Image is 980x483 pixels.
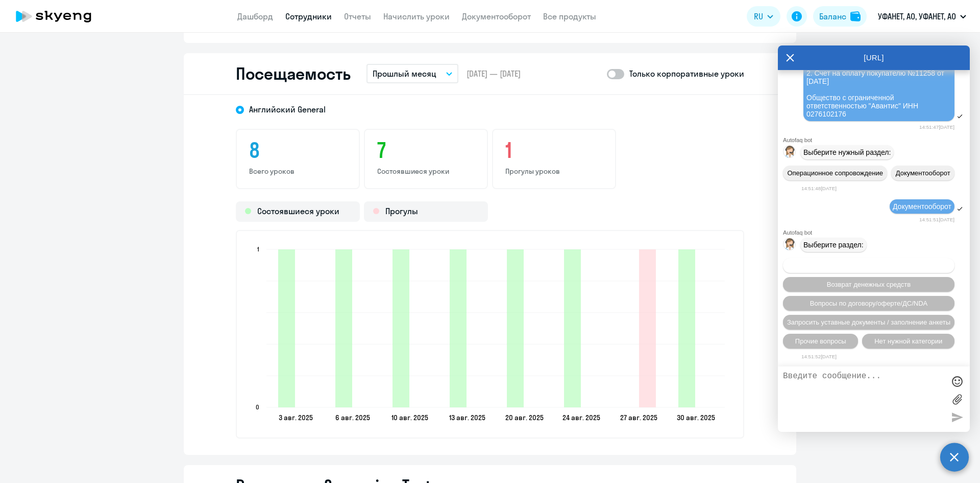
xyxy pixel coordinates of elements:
[364,201,488,222] div: Прогулы
[827,281,911,288] span: Возврат денежных средств
[335,413,370,422] text: 6 авг. 2025
[783,334,858,349] button: Прочие вопросы
[783,238,796,253] img: bot avatar
[462,11,531,21] a: Документооборот
[564,249,581,407] path: 2025-08-23T19:00:00.000Z Состоявшиеся уроки 1
[783,296,954,311] button: Вопросы по договору/оферте/ДС/NDA
[801,354,837,359] time: 14:51:52[DATE]
[783,277,954,292] button: Возврат денежных средств
[562,413,600,422] text: 24 авг. 2025
[804,262,934,269] span: Вопросы по оформлению бух.документов
[893,202,951,211] span: Документооборот
[505,413,544,422] text: 20 авг. 2025
[783,229,970,236] div: Autofaq bot
[237,11,273,21] a: Дашборд
[678,249,695,407] path: 2025-08-29T19:00:00.000Z Состоявшиеся уроки 1
[803,241,864,249] span: Выберите раздел:
[373,67,436,80] p: Прошлый месяц
[366,64,458,83] button: Прошлый месяц
[383,11,450,21] a: Начислить уроки
[285,11,332,21] a: Сотрудники
[249,138,347,163] h3: 8
[236,63,350,84] h2: Посещаемость
[878,10,956,22] p: УФАНЕТ, АО, УФАНЕТ, АО
[783,137,970,143] div: Autofaq bot
[873,4,971,29] button: УФАНЕТ, АО, УФАНЕТ, АО
[505,138,603,163] h3: 1
[279,413,313,422] text: 3 авг. 2025
[677,413,715,422] text: 30 авг. 2025
[377,138,475,163] h3: 7
[850,11,861,21] img: balance
[787,169,883,177] span: Операционное сопровождение
[810,300,927,307] span: Вопросы по договору/оферте/ДС/NDA
[874,337,942,345] span: Нет нужной категории
[335,249,352,407] path: 2025-08-05T19:00:00.000Z Состоявшиеся уроки 1
[795,337,846,345] span: Прочие вопросы
[783,146,796,160] img: bot avatar
[377,167,475,176] p: Состоявшиеся уроки
[891,166,954,180] button: Документооборот
[344,11,371,21] a: Отчеты
[639,249,656,407] path: 2025-08-26T19:00:00.000Z Прогулы 1
[543,11,596,21] a: Все продукты
[236,201,360,222] div: Состоявшиеся уроки
[467,68,521,79] span: [DATE] — [DATE]
[783,258,954,273] button: Вопросы по оформлению бух.документов
[257,245,259,253] text: 1
[249,104,326,115] span: Английский General
[391,413,428,422] text: 10 авг. 2025
[803,148,891,156] span: Выберите нужный раздел:
[393,249,409,407] path: 2025-08-09T19:00:00.000Z Состоявшиеся уроки 1
[862,334,954,349] button: Нет нужной категории
[754,10,763,22] span: RU
[747,6,780,27] button: RU
[783,166,887,180] button: Операционное сопровождение
[278,249,295,407] path: 2025-08-02T19:00:00.000Z Состоявшиеся уроки 1
[813,6,867,27] button: Балансbalance
[507,249,524,407] path: 2025-08-19T19:00:00.000Z Состоявшиеся уроки 1
[256,403,259,411] text: 0
[787,318,950,326] span: Запросить уставные документы / заполнение анкеты
[249,167,347,176] p: Всего уроков
[629,67,744,80] p: Только корпоративные уроки
[896,169,950,177] span: Документооборот
[620,413,657,422] text: 27 авг. 2025
[783,315,954,330] button: Запросить уставные документы / заполнение анкеты
[819,10,846,22] div: Баланс
[449,413,485,422] text: 13 авг. 2025
[505,167,603,176] p: Прогулы уроков
[450,249,467,407] path: 2025-08-12T19:00:00.000Z Состоявшиеся уроки 1
[949,392,965,407] label: Лимит 10 файлов
[919,124,954,130] time: 14:51:47[DATE]
[801,186,837,191] time: 14:51:48[DATE]
[919,217,954,222] time: 14:51:51[DATE]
